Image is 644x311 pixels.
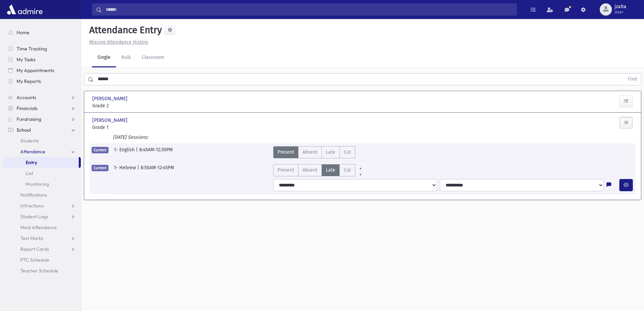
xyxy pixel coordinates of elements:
[3,54,81,65] a: My Tasks
[3,43,81,54] a: Time Tracking
[273,164,366,176] div: AttTypes
[3,135,81,146] a: Students
[20,192,47,198] span: Notifications
[87,24,162,36] h5: Attendance Entry
[3,200,81,211] a: Infractions
[17,116,41,122] span: Fundraising
[20,214,48,220] span: Student Logs
[92,117,129,124] span: [PERSON_NAME]
[355,164,366,170] a: All Prior
[344,149,351,156] span: Cut
[102,3,517,16] input: Search
[3,103,81,114] a: Financials
[615,4,626,9] span: jzalta
[624,73,641,85] button: Find
[278,149,294,156] span: Present
[92,48,116,67] a: Single
[3,27,81,38] a: Home
[20,246,49,252] span: Report Cards
[5,3,44,16] img: AdmirePro
[3,265,81,276] a: Teacher Schedule
[3,190,81,200] a: Notifications
[273,146,355,158] div: AttTypes
[344,166,351,174] span: Cut
[17,57,35,63] span: My Tasks
[92,95,129,102] span: [PERSON_NAME]
[3,254,81,265] a: PTC Schedule
[17,78,41,84] span: My Reports
[136,48,170,67] a: Classroom
[326,149,335,156] span: Late
[3,92,81,103] a: Accounts
[17,29,29,36] span: Home
[355,170,366,175] a: All Later
[615,9,626,15] span: User
[20,138,39,144] span: Students
[3,233,81,244] a: Test Marks
[20,235,43,241] span: Test Marks
[20,257,49,263] span: PTC Schedule
[3,168,81,179] a: List
[116,48,136,67] a: Bulk
[113,134,148,140] i: [DATE] Sessions:
[92,147,109,153] span: Current
[3,211,81,222] a: Student Logs
[137,164,141,176] span: |
[89,39,148,45] u: Missing Attendance History
[20,224,57,230] span: Meal Attendance
[20,268,58,274] span: Teacher Schedule
[17,127,31,133] span: School
[3,146,81,157] a: Attendance
[3,114,81,125] a: Fundraising
[303,149,317,156] span: Absent
[26,170,33,176] span: List
[114,146,136,158] span: 1- English
[139,146,173,158] span: 8:45AM-12:30PM
[92,102,177,109] span: Grade 2
[17,67,54,73] span: My Appointments
[326,166,335,174] span: Late
[92,165,109,171] span: Current
[26,159,37,165] span: Entry
[3,222,81,233] a: Meal Attendance
[3,65,81,76] a: My Appointments
[20,149,45,155] span: Attendance
[20,203,44,209] span: Infractions
[278,166,294,174] span: Present
[26,181,49,187] span: Monitoring
[17,94,36,101] span: Accounts
[3,179,81,190] a: Monitoring
[141,164,174,176] span: 8:50AM-12:45PM
[87,39,148,45] a: Missing Attendance History
[3,125,81,135] a: School
[92,124,177,131] span: Grade 1
[17,105,38,111] span: Financials
[136,146,139,158] span: |
[17,46,47,52] span: Time Tracking
[114,164,137,176] span: 1- Hebrew
[3,76,81,87] a: My Reports
[3,244,81,254] a: Report Cards
[303,166,317,174] span: Absent
[3,157,79,168] a: Entry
